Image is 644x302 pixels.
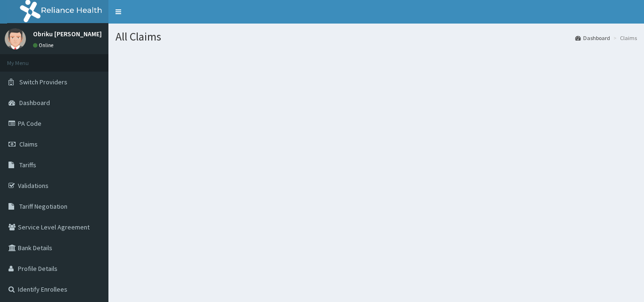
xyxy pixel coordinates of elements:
[116,31,637,43] h1: All Claims
[33,31,102,37] p: Obriku [PERSON_NAME]
[575,34,610,42] a: Dashboard
[19,78,67,86] span: Switch Providers
[19,161,36,169] span: Tariffs
[5,28,26,49] img: User Image
[33,42,56,49] a: Online
[19,98,50,107] span: Dashboard
[19,140,38,148] span: Claims
[19,202,67,211] span: Tariff Negotiation
[611,34,637,42] li: Claims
